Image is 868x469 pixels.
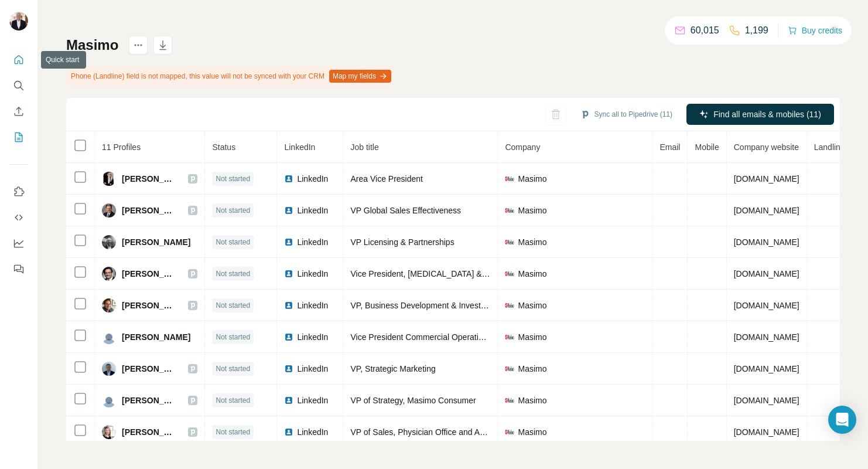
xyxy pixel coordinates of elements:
span: Not started [216,269,250,279]
img: Avatar [102,172,116,186]
span: Masimo [518,300,546,311]
button: Buy credits [788,22,842,39]
button: Sync all to Pipedrive (11) [572,106,681,123]
img: company-logo [505,332,514,342]
span: Not started [216,427,250,437]
div: Phone (Landline) field is not mapped, this value will not be synced with your CRM [66,66,394,86]
img: Avatar [102,235,116,249]
button: Use Surfe on LinkedIn [9,181,28,202]
img: Avatar [102,362,116,376]
span: Masimo [518,426,546,438]
img: LinkedIn logo [284,206,293,215]
span: LinkedIn [297,173,328,185]
button: Search [9,75,28,96]
span: LinkedIn [297,331,328,343]
span: LinkedIn [297,268,328,280]
span: LinkedIn [297,205,328,216]
span: Area Vice President [350,174,422,183]
span: LinkedIn [297,395,328,406]
span: [DOMAIN_NAME] [734,301,799,310]
button: Dashboard [9,233,28,254]
span: LinkedIn [297,363,328,375]
span: Not started [216,363,250,374]
span: Masimo [518,205,546,216]
button: Use Surfe API [9,207,28,228]
span: Not started [216,300,250,311]
img: Avatar [102,330,116,344]
img: LinkedIn logo [284,396,293,405]
img: company-logo [505,364,514,373]
p: 60,015 [691,23,719,38]
span: Masimo [518,173,546,185]
span: Masimo [518,331,546,343]
img: company-logo [505,269,514,278]
span: [PERSON_NAME] [122,173,176,185]
span: Masimo [518,363,546,375]
img: Avatar [9,12,28,30]
button: Find all emails & mobiles (11) [686,104,834,125]
span: Find all emails & mobiles (11) [713,108,821,120]
img: company-logo [505,237,514,247]
span: 11 Profiles [102,142,141,152]
img: Avatar [102,267,116,281]
span: Company website [734,142,799,152]
img: company-logo [505,206,514,215]
button: actions [129,36,148,55]
img: LinkedIn logo [284,301,293,310]
span: VP Global Sales Effectiveness [350,206,461,215]
span: [PERSON_NAME] [122,363,176,375]
img: Avatar [102,425,116,439]
span: LinkedIn [297,300,328,311]
span: LinkedIn [297,236,328,248]
span: Not started [216,174,250,184]
span: Company [505,142,540,152]
div: Open Intercom Messenger [828,406,856,434]
img: LinkedIn logo [284,269,293,278]
button: Quick start [9,49,28,70]
img: LinkedIn logo [284,364,293,373]
span: [PERSON_NAME] [122,331,190,343]
span: [DOMAIN_NAME] [734,174,799,183]
span: LinkedIn [284,142,315,152]
span: [DOMAIN_NAME] [734,332,799,342]
img: company-logo [505,174,514,183]
span: Not started [216,332,250,342]
span: Landline [814,142,845,152]
span: [PERSON_NAME] [122,268,176,280]
span: Job title [350,142,378,152]
img: LinkedIn logo [284,427,293,437]
span: VP Licensing & Partnerships [350,237,454,247]
span: VP of Strategy, Masimo Consumer [350,396,476,405]
span: [PERSON_NAME] [122,395,176,406]
img: LinkedIn logo [284,332,293,342]
p: 1,199 [745,23,768,38]
span: Masimo [518,236,546,248]
img: Avatar [102,298,116,312]
span: Masimo [518,395,546,406]
img: company-logo [505,427,514,437]
span: [DOMAIN_NAME] [734,269,799,278]
button: Enrich CSV [9,101,28,122]
span: [DOMAIN_NAME] [734,206,799,215]
img: LinkedIn logo [284,174,293,183]
img: Avatar [102,393,116,407]
span: Masimo [518,268,546,280]
span: [DOMAIN_NAME] [734,364,799,373]
button: Map my fields [329,70,391,83]
button: My lists [9,127,28,148]
span: [DOMAIN_NAME] [734,237,799,247]
span: LinkedIn [297,426,328,438]
img: company-logo [505,301,514,310]
span: VP of Sales, Physician Office and ASC [350,427,491,437]
span: VP, Business Development & Investor Relations [350,301,524,310]
span: Vice President, [MEDICAL_DATA] & Respiratory Gas Monitoring [350,269,583,278]
span: Not started [216,395,250,406]
h1: Masimo [66,36,118,55]
span: Mobile [695,142,719,152]
span: [DOMAIN_NAME] [734,396,799,405]
span: [PERSON_NAME] [122,236,190,248]
span: Not started [216,205,250,216]
span: Not started [216,237,250,247]
img: Avatar [102,203,116,217]
span: [PERSON_NAME] [122,205,176,216]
